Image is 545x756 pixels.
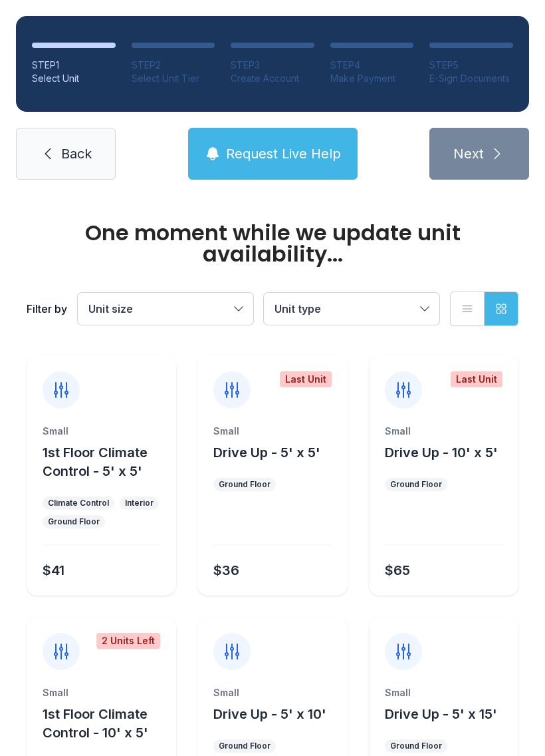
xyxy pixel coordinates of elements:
[453,144,484,163] span: Next
[213,443,320,462] button: Drive Up - 5' x 5'
[226,144,341,163] span: Request Live Help
[390,479,442,490] div: Ground Floor
[385,705,497,723] button: Drive Up - 5' x 15'
[78,293,253,325] button: Unit size
[330,72,414,85] div: Make Payment
[231,59,314,72] div: STEP 3
[213,705,326,723] button: Drive Up - 5' x 10'
[385,445,498,461] span: Drive Up - 10' x 5'
[429,72,513,85] div: E-Sign Documents
[132,59,215,72] div: STEP 2
[27,222,518,265] div: One moment while we update unit availability...
[43,705,171,742] button: 1st Floor Climate Control - 10' x 5'
[264,293,439,325] button: Unit type
[43,425,160,438] div: Small
[330,59,414,72] div: STEP 4
[88,302,133,315] span: Unit size
[61,144,92,163] span: Back
[125,498,154,508] div: Interior
[43,445,148,479] span: 1st Floor Climate Control - 5' x 5'
[429,59,513,72] div: STEP 5
[32,72,116,85] div: Select Unit
[213,686,331,699] div: Small
[274,302,321,315] span: Unit type
[451,371,502,387] div: Last Unit
[48,516,100,527] div: Ground Floor
[385,425,502,438] div: Small
[48,498,109,508] div: Climate Control
[43,686,160,699] div: Small
[96,633,160,649] div: 2 Units Left
[213,425,331,438] div: Small
[385,686,502,699] div: Small
[43,706,148,741] span: 1st Floor Climate Control - 10' x 5'
[213,561,239,580] div: $36
[27,301,67,317] div: Filter by
[213,445,320,461] span: Drive Up - 5' x 5'
[213,706,326,722] span: Drive Up - 5' x 10'
[385,443,498,462] button: Drive Up - 10' x 5'
[219,741,271,751] div: Ground Floor
[219,479,271,490] div: Ground Floor
[280,371,332,387] div: Last Unit
[43,561,64,580] div: $41
[385,706,497,722] span: Drive Up - 5' x 15'
[32,59,116,72] div: STEP 1
[231,72,314,85] div: Create Account
[43,443,171,480] button: 1st Floor Climate Control - 5' x 5'
[132,72,215,85] div: Select Unit Tier
[390,741,442,751] div: Ground Floor
[385,561,410,580] div: $65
